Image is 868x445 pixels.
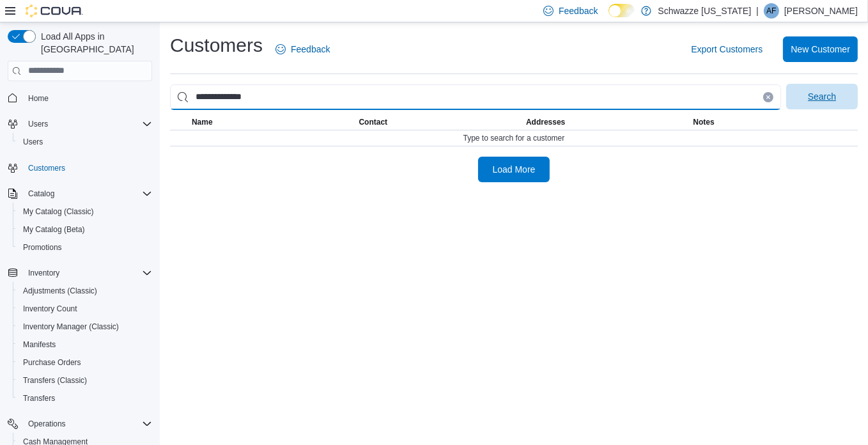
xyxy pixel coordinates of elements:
span: Promotions [18,240,152,255]
button: My Catalog (Beta) [13,221,157,238]
button: Home [3,89,157,107]
a: Users [18,134,48,150]
button: Catalog [3,185,157,203]
span: My Catalog (Beta) [23,224,85,235]
span: Users [28,119,48,129]
span: Home [23,90,152,106]
span: Users [18,134,152,150]
span: Addresses [526,117,565,127]
p: Schwazze [US_STATE] [658,3,751,19]
span: Transfers [23,393,55,403]
span: Inventory Count [23,304,77,314]
span: Operations [23,416,152,432]
button: Inventory [3,264,157,282]
button: New Customer [783,36,858,62]
button: Users [3,115,157,133]
span: Customers [28,163,65,173]
span: Transfers (Classic) [18,373,152,388]
span: Transfers [18,391,152,406]
span: AF [766,3,776,19]
span: Adjustments (Classic) [18,283,152,299]
span: Feedback [291,43,330,56]
button: Purchase Orders [13,354,157,371]
span: Adjustments (Classic) [23,286,97,296]
button: Inventory Count [13,300,157,318]
button: Clear input [763,92,773,102]
button: Search [786,84,858,109]
button: Users [23,116,53,132]
button: Inventory [23,265,65,281]
span: Search [808,90,836,103]
span: Contact [359,117,388,127]
a: Inventory Manager (Classic) [18,319,124,334]
span: Promotions [23,242,62,253]
h1: Customers [170,33,263,58]
span: Feedback [559,4,598,17]
span: Load All Apps in [GEOGRAPHIC_DATA] [36,30,152,56]
span: Home [28,93,49,104]
a: My Catalog (Classic) [18,204,99,219]
span: Export Customers [691,43,763,56]
span: Notes [694,117,715,127]
span: My Catalog (Beta) [18,222,152,237]
button: Manifests [13,336,157,354]
span: Users [23,116,152,132]
button: Inventory Manager (Classic) [13,318,157,336]
a: Manifests [18,337,61,352]
p: [PERSON_NAME] [784,3,858,19]
div: Adam Fuller [764,3,779,19]
span: New Customer [791,43,850,56]
span: Load More [493,163,536,176]
span: Dark Mode [608,17,609,18]
button: Customers [3,159,157,177]
span: Inventory Manager (Classic) [23,322,119,332]
span: Users [23,137,43,147]
span: Manifests [23,340,56,350]
a: Feedback [270,36,335,62]
span: Transfers (Classic) [23,375,87,386]
span: Operations [28,419,66,429]
button: Catalog [23,186,59,201]
button: Operations [23,416,71,432]
button: Operations [3,415,157,433]
a: Transfers (Classic) [18,373,92,388]
a: My Catalog (Beta) [18,222,90,237]
button: My Catalog (Classic) [13,203,157,221]
span: Manifests [18,337,152,352]
span: Purchase Orders [23,357,81,368]
span: My Catalog (Classic) [23,207,94,217]
button: Users [13,133,157,151]
span: Customers [23,160,152,176]
a: Home [23,91,54,106]
span: Catalog [28,189,54,199]
span: Catalog [23,186,152,201]
input: Dark Mode [608,4,635,17]
span: Type to search for a customer [463,133,565,143]
button: Transfers (Classic) [13,371,157,389]
span: Purchase Orders [18,355,152,370]
span: My Catalog (Classic) [18,204,152,219]
a: Purchase Orders [18,355,86,370]
span: Inventory Count [18,301,152,316]
img: Cova [26,4,83,17]
span: Inventory [23,265,152,281]
button: Export Customers [686,36,768,62]
a: Promotions [18,240,67,255]
span: Inventory Manager (Classic) [18,319,152,334]
span: Inventory [28,268,59,278]
a: Adjustments (Classic) [18,283,102,299]
button: Transfers [13,389,157,407]
p: | [756,3,759,19]
a: Inventory Count [18,301,82,316]
button: Load More [478,157,550,182]
a: Customers [23,160,70,176]
a: Transfers [18,391,60,406]
button: Adjustments (Classic) [13,282,157,300]
button: Promotions [13,238,157,256]
span: Name [192,117,213,127]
